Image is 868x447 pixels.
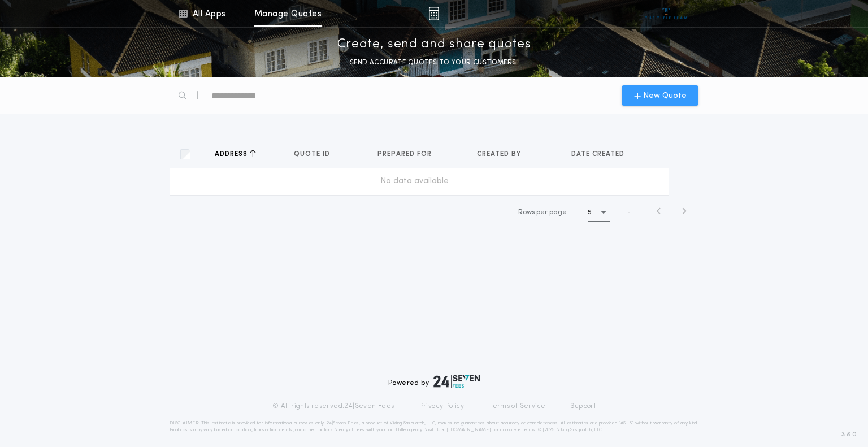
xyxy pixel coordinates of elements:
[588,207,592,218] h1: 5
[294,150,332,159] span: Quote ID
[477,150,523,159] span: Created by
[215,150,250,159] span: Address
[174,176,655,187] div: No data available
[622,85,698,106] button: New Quote
[428,7,439,20] img: img
[377,150,434,159] span: Prepared for
[337,36,531,54] p: Create, send and share quotes
[350,57,518,68] p: SEND ACCURATE QUOTES TO YOUR CUSTOMERS.
[518,209,568,216] span: Rows per page:
[588,203,610,222] button: 5
[571,150,627,159] span: Date created
[571,149,633,160] button: Date created
[570,402,596,411] a: Support
[433,375,480,388] img: logo
[419,402,465,411] a: Privacy Policy
[435,428,491,432] a: [URL][DOMAIN_NAME]
[841,429,857,440] span: 3.8.0
[489,402,545,411] a: Terms of Service
[170,420,698,433] p: DISCLAIMER: This estimate is provided for informational purposes only. 24|Seven Fees, a product o...
[215,149,256,160] button: Address
[477,149,530,160] button: Created by
[272,402,394,411] p: © All rights reserved. 24|Seven Fees
[643,90,687,102] span: New Quote
[294,149,338,160] button: Quote ID
[388,375,480,388] div: Powered by
[627,207,631,218] span: -
[645,8,688,19] img: vs-icon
